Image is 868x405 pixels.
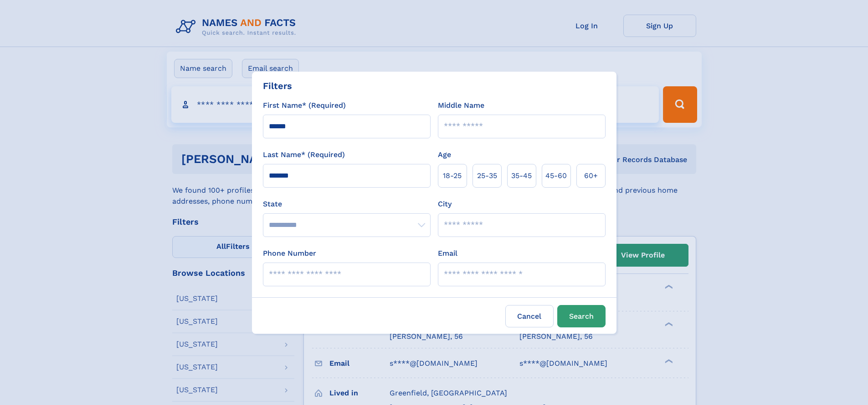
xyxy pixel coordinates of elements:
[511,170,532,181] span: 35‑45
[263,100,346,111] label: First Name* (Required)
[584,170,598,181] span: 60+
[438,100,484,111] label: Middle Name
[438,149,451,160] label: Age
[438,199,452,210] label: City
[263,248,316,259] label: Phone Number
[505,305,554,327] label: Cancel
[263,199,431,210] label: State
[545,170,567,181] span: 45‑60
[477,170,497,181] span: 25‑35
[263,149,345,160] label: Last Name* (Required)
[557,305,606,327] button: Search
[438,248,457,259] label: Email
[263,79,292,93] div: Filters
[443,170,462,181] span: 18‑25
